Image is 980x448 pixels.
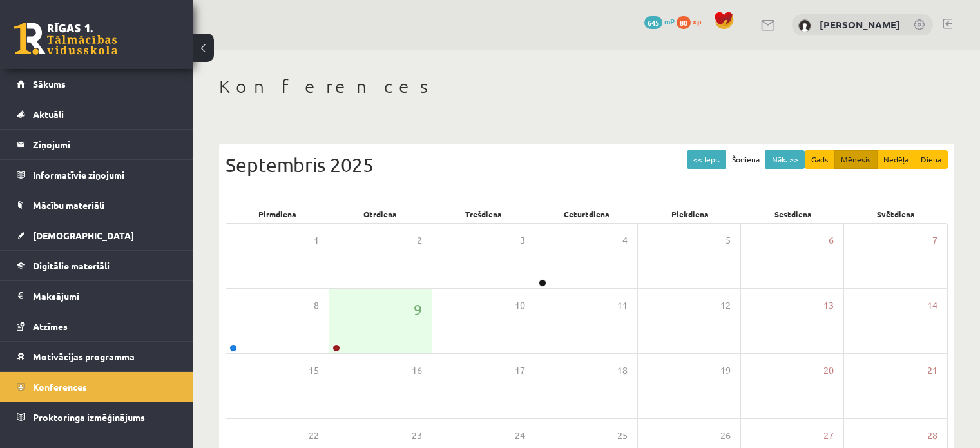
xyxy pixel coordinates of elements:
a: Informatīvie ziņojumi [17,160,177,190]
span: 24 [515,429,525,443]
a: Digitālie materiāli [17,251,177,280]
div: Piekdiena [639,205,742,223]
a: 645 mP [644,16,675,26]
span: 80 [677,16,691,29]
div: Sestdiena [742,205,845,223]
span: 22 [309,429,319,443]
span: 2 [417,233,422,248]
h1: Konferences [219,75,954,97]
div: Svētdiena [845,205,948,223]
a: Aktuāli [17,99,177,129]
a: Sākums [17,69,177,99]
span: 27 [823,429,834,443]
a: [PERSON_NAME] [820,18,900,31]
button: Nedēļa [877,150,915,169]
span: 11 [617,298,628,313]
span: 21 [927,364,937,378]
a: Atzīmes [17,311,177,341]
span: 23 [412,429,422,443]
div: Otrdiena [329,205,432,223]
span: 12 [720,298,731,313]
a: Ziņojumi [17,130,177,159]
img: Kristīne Vītola [798,19,811,32]
div: Septembris 2025 [226,150,948,179]
button: Mēnesis [834,150,878,169]
span: Motivācijas programma [33,351,135,362]
span: 13 [823,298,834,313]
span: 5 [725,233,731,248]
span: Mācību materiāli [33,199,104,211]
span: 25 [617,429,628,443]
div: Trešdiena [432,205,535,223]
span: 6 [829,233,834,248]
button: Nāk. >> [765,150,805,169]
span: 9 [414,298,422,320]
legend: Informatīvie ziņojumi [33,160,177,190]
span: 28 [927,429,937,443]
span: 17 [515,364,525,378]
span: Atzīmes [33,320,68,332]
span: Sākums [33,78,66,90]
span: 15 [309,364,319,378]
button: Diena [914,150,948,169]
a: Rīgas 1. Tālmācības vidusskola [14,23,117,55]
span: xp [693,16,701,26]
a: Maksājumi [17,281,177,311]
span: 20 [823,364,834,378]
span: Digitālie materiāli [33,260,110,271]
div: Pirmdiena [226,205,329,223]
button: Gads [805,150,835,169]
a: Konferences [17,372,177,402]
span: 18 [617,364,628,378]
span: [DEMOGRAPHIC_DATA] [33,229,134,241]
span: 26 [720,429,731,443]
span: 645 [644,16,662,29]
span: 10 [515,298,525,313]
a: [DEMOGRAPHIC_DATA] [17,220,177,250]
div: Ceturtdiena [535,205,638,223]
span: mP [664,16,675,26]
span: Aktuāli [33,108,64,120]
span: 1 [314,233,319,248]
span: 19 [720,364,731,378]
span: Konferences [33,381,87,393]
a: Proktoringa izmēģinājums [17,402,177,432]
legend: Ziņojumi [33,130,177,159]
span: 4 [622,233,628,248]
a: 80 xp [677,16,707,26]
button: << Iepr. [687,150,726,169]
span: 16 [412,364,422,378]
legend: Maksājumi [33,281,177,311]
a: Mācību materiāli [17,190,177,220]
span: 3 [520,233,525,248]
span: Proktoringa izmēģinājums [33,411,145,423]
button: Šodiena [725,150,766,169]
a: Motivācijas programma [17,342,177,371]
span: 8 [314,298,319,313]
span: 7 [932,233,937,248]
span: 14 [927,298,937,313]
